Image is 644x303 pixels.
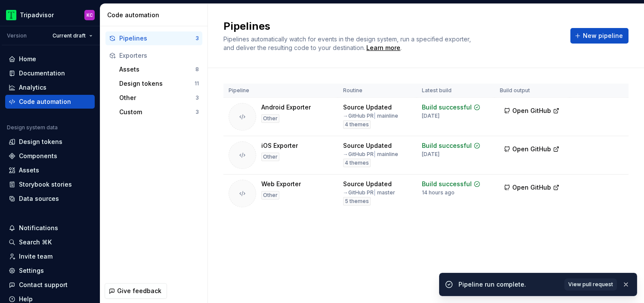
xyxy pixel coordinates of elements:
[343,103,392,112] div: Source Updated
[117,287,161,295] span: Give feedback
[195,35,199,42] div: 3
[583,31,623,40] span: New pipeline
[119,51,199,60] div: Exporters
[343,112,398,119] div: → GitHub PR mainline
[5,221,95,235] button: Notifications
[345,159,369,166] span: 4 themes
[495,84,570,98] th: Build output
[19,137,62,146] div: Design tokens
[19,194,59,203] div: Data sources
[261,153,279,161] div: Other
[345,198,369,205] span: 5 themes
[500,141,563,157] button: Open GitHub
[568,281,613,288] span: View pull request
[417,84,495,98] th: Latest build
[458,280,559,289] div: Pipeline run complete.
[261,180,301,188] div: Web Exporter
[5,163,95,177] a: Assets
[49,30,96,42] button: Current draft
[2,6,98,24] button: TripadvisorKC
[105,283,167,299] button: Give feedback
[7,124,58,131] div: Design system data
[500,185,563,192] a: Open GitHub
[512,106,551,115] span: Open GitHub
[5,95,95,109] a: Code automation
[195,66,199,73] div: 8
[261,141,298,150] div: iOS Exporter
[500,103,563,119] button: Open GitHub
[116,62,202,76] button: Assets8
[223,35,473,51] span: Pipelines automatically watch for events in the design system, run a specified exporter, and deli...
[119,108,195,116] div: Custom
[365,45,402,51] span: .
[261,103,311,112] div: Android Exporter
[422,189,455,196] div: 14 hours ago
[564,278,617,291] a: View pull request
[105,31,202,45] button: Pipelines3
[53,32,86,39] span: Current draft
[422,103,472,112] div: Build successful
[107,11,204,19] div: Code automation
[5,192,95,206] a: Data sources
[19,166,39,175] div: Assets
[338,84,417,98] th: Routine
[343,141,392,150] div: Source Updated
[345,121,369,128] span: 4 themes
[261,191,279,200] div: Other
[195,109,199,116] div: 3
[119,34,195,43] div: Pipelines
[343,189,395,196] div: → GitHub PR master
[119,94,195,102] div: Other
[19,97,71,106] div: Code automation
[19,252,53,261] div: Invite team
[19,238,52,247] div: Search ⌘K
[5,149,95,163] a: Components
[343,180,392,188] div: Source Updated
[20,11,54,19] div: Tripadvisor
[500,108,563,116] a: Open GitHub
[5,250,95,263] a: Invite team
[116,77,202,91] button: Design tokens11
[422,151,440,158] div: [DATE]
[366,44,400,52] a: Learn more
[195,80,199,87] div: 11
[119,65,195,74] div: Assets
[116,105,202,119] button: Custom3
[19,281,68,289] div: Contact support
[500,147,563,154] a: Open GitHub
[5,264,95,278] a: Settings
[374,189,376,196] span: |
[119,79,195,88] div: Design tokens
[374,112,376,119] span: |
[116,91,202,105] a: Other3
[500,180,563,195] button: Open GitHub
[19,224,58,232] div: Notifications
[343,151,398,158] div: → GitHub PR mainline
[19,180,72,189] div: Storybook stories
[261,114,279,123] div: Other
[422,141,472,150] div: Build successful
[19,69,65,78] div: Documentation
[7,32,27,39] div: Version
[19,83,46,92] div: Analytics
[19,266,44,275] div: Settings
[223,84,338,98] th: Pipeline
[5,178,95,191] a: Storybook stories
[195,94,199,101] div: 3
[87,12,93,19] div: KC
[5,235,95,249] button: Search ⌘K
[512,183,551,192] span: Open GitHub
[223,19,560,33] h2: Pipelines
[5,81,95,94] a: Analytics
[5,278,95,292] button: Contact support
[5,52,95,66] a: Home
[6,10,16,20] img: 0ed0e8b8-9446-497d-bad0-376821b19aa5.png
[422,180,472,188] div: Build successful
[512,145,551,153] span: Open GitHub
[19,55,36,63] div: Home
[5,135,95,149] a: Design tokens
[422,112,440,119] div: [DATE]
